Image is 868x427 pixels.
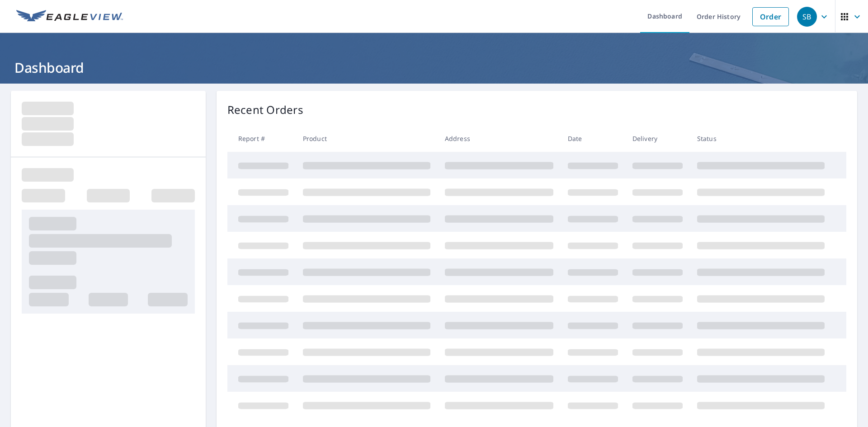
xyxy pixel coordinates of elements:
h1: Dashboard [11,58,857,77]
th: Delivery [625,125,690,152]
th: Status [690,125,832,152]
th: Product [296,125,438,152]
a: Order [752,7,789,26]
p: Recent Orders [227,102,303,118]
th: Date [561,125,625,152]
th: Report # [227,125,296,152]
th: Address [438,125,561,152]
div: SB [797,7,817,27]
img: EV Logo [16,10,123,23]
